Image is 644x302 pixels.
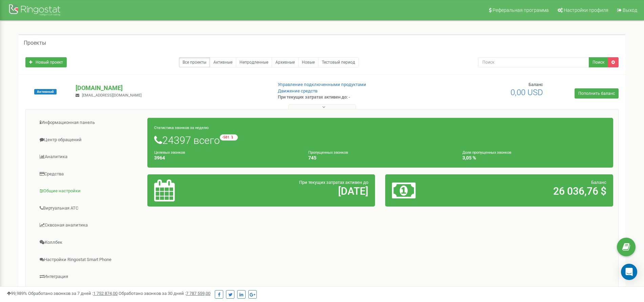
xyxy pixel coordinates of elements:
[528,82,543,87] span: Баланс
[119,291,210,296] span: Обработано звонков за 30 дней :
[186,291,210,296] u: 7 787 559,00
[31,149,148,165] a: Аналитика
[25,57,67,67] a: Новый проект
[31,183,148,199] a: Общие настройки
[621,264,637,280] div: Open Intercom Messenger
[564,7,608,13] span: Настройки профиля
[31,200,148,217] a: Виртуальная АТС
[299,180,368,185] span: При текущих затратах активен до
[278,88,317,93] a: Движение средств
[31,252,148,268] a: Настройки Ringostat Smart Phone
[623,7,637,13] span: Выход
[31,268,148,285] a: Интеграция
[210,57,236,67] a: Активные
[462,155,606,160] h4: 3,05 %
[154,134,606,146] h1: 24397 всего
[220,134,238,141] small: -581
[591,180,606,185] span: Баланс
[179,57,210,67] a: Все проекты
[154,155,298,160] h4: 3964
[236,57,272,67] a: Непродленные
[467,186,606,197] h2: 26 036,76 $
[308,155,452,160] h4: 745
[272,57,298,67] a: Архивные
[478,57,589,67] input: Поиск
[34,89,57,94] span: Активный
[229,186,369,197] h2: [DATE]
[511,88,543,97] span: 0,00 USD
[575,88,619,99] a: Пополнить баланс
[154,150,185,155] small: Целевых звонков
[93,291,118,296] u: 1 752 874,00
[308,150,348,155] small: Пропущенных звонков
[462,150,511,155] small: Доля пропущенных звонков
[278,94,418,101] p: При текущих затратах активен до: -
[589,57,608,67] button: Поиск
[31,166,148,182] a: Средства
[31,132,148,148] a: Центр обращений
[24,40,46,46] h5: Проекты
[278,82,366,87] a: Управление подключенными продуктами
[154,126,209,130] small: Статистика звонков за неделю
[28,291,118,296] span: Обработано звонков за 7 дней :
[31,217,148,234] a: Сквозная аналитика
[298,57,318,67] a: Новые
[82,93,142,98] span: [EMAIL_ADDRESS][DOMAIN_NAME]
[318,57,359,67] a: Тестовый период
[493,7,549,13] span: Реферальная программа
[7,291,27,296] span: 99,989%
[76,84,267,92] p: [DOMAIN_NAME]
[31,234,148,251] a: Коллбек
[31,114,148,131] a: Информационная панель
